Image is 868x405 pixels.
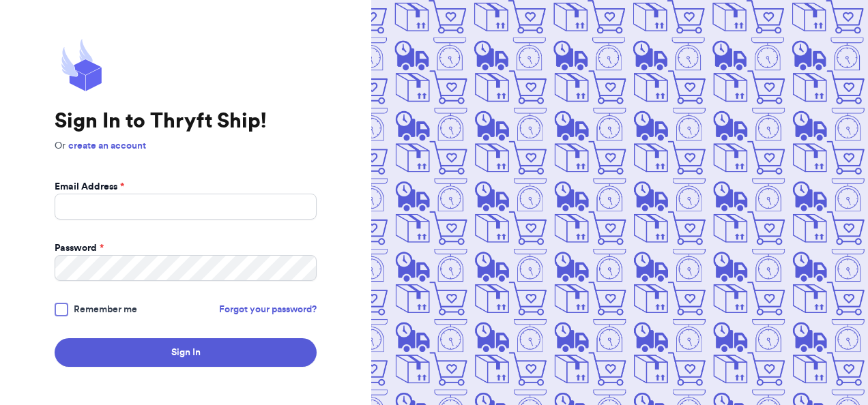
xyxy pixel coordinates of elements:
label: Email Address [55,180,124,194]
p: Or [55,139,317,153]
h1: Sign In to Thryft Ship! [55,109,317,134]
span: Remember me [74,303,137,316]
a: Forgot your password? [219,303,317,316]
label: Password [55,241,104,255]
a: create an account [68,141,146,151]
button: Sign In [55,338,317,367]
